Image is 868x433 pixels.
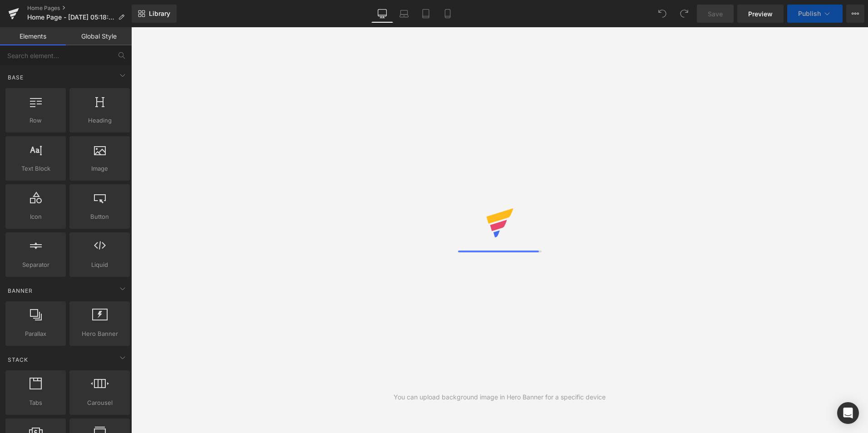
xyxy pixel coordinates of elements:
span: Liquid [72,260,127,270]
div: You can upload background image in Hero Banner for a specific device [394,392,606,402]
span: Save [708,9,723,19]
span: Tabs [8,398,63,408]
button: Publish [787,5,843,23]
a: Mobile [437,5,459,23]
span: Heading [72,116,127,125]
span: Text Block [8,164,63,173]
a: Home Pages [27,5,132,12]
span: Home Page - [DATE] 05:18:21 [27,14,114,21]
a: Laptop [393,5,415,23]
span: Separator [8,260,63,270]
span: Parallax [8,329,63,339]
div: Open Intercom Messenger [837,402,859,424]
a: Desktop [371,5,393,23]
span: Carousel [72,398,127,408]
a: Global Style [66,27,132,45]
a: Preview [737,5,784,23]
span: Icon [8,212,63,221]
a: Tablet [415,5,437,23]
span: Hero Banner [72,329,127,339]
span: Button [72,212,127,221]
button: More [846,5,864,23]
span: Row [8,116,63,125]
span: Banner [7,286,34,295]
span: Library [149,10,170,18]
span: Stack [7,355,29,364]
span: Publish [798,10,821,17]
a: New Library [132,5,177,23]
button: Redo [675,5,693,23]
span: Preview [748,9,773,19]
button: Undo [653,5,671,23]
span: Image [72,164,127,173]
span: Base [7,73,25,82]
